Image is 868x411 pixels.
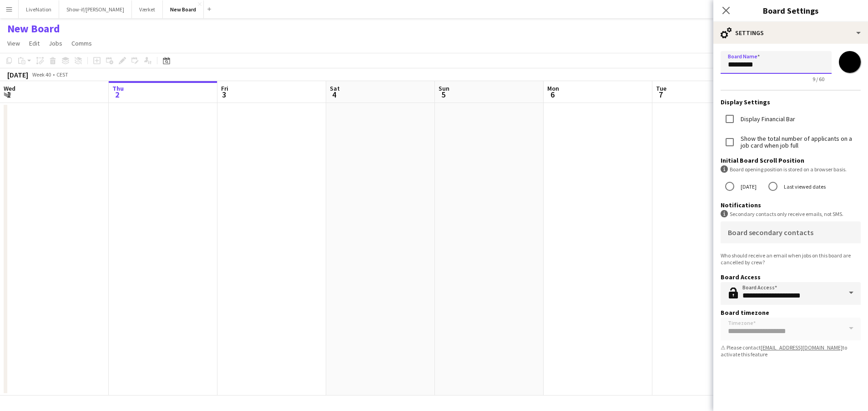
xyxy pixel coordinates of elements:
span: Mon [547,84,559,92]
a: Comms [68,37,96,49]
span: View [7,39,20,47]
label: [DATE] [739,180,757,194]
span: Comms [71,39,92,47]
div: CEST [56,71,68,78]
h3: Initial Board Scroll Position [721,156,861,164]
span: 1 [2,89,15,100]
span: Thu [112,84,124,92]
h3: Board Settings [713,5,868,16]
a: View [4,37,24,49]
span: Tue [656,84,666,92]
label: Show the total number of applicants on a job card when job full [739,135,861,149]
span: Jobs [49,39,62,47]
h3: Board timezone [721,308,861,317]
h3: Board Access [721,273,861,281]
h1: New Board [7,22,60,36]
div: Board opening position is stored on a browser basis. [721,165,861,173]
span: Sat [330,84,340,92]
div: ⚠ Please contact to activate this feature [721,344,861,358]
div: Secondary contacts only receive emails, not SMS. [721,210,861,218]
span: Fri [221,84,228,92]
div: Settings [713,22,868,44]
button: New Board [163,0,204,18]
label: Last viewed dates [782,180,826,194]
span: Sun [439,84,449,92]
span: 2 [111,89,124,100]
span: 5 [437,89,449,100]
div: [DATE] [7,70,28,79]
span: 4 [328,89,340,100]
span: 7 [655,89,666,100]
a: [EMAIL_ADDRESS][DOMAIN_NAME] [761,344,843,351]
a: Edit [25,37,43,49]
span: 6 [546,89,559,100]
span: Wed [4,84,15,92]
span: 3 [220,89,228,100]
a: Jobs [45,37,66,49]
mat-label: Board secondary contacts [728,228,813,237]
button: Show-if/[PERSON_NAME] [59,0,132,18]
button: Værket [132,0,163,18]
span: Week 40 [30,71,53,78]
div: Who should receive an email when jobs on this board are cancelled by crew? [721,252,861,266]
h3: Display Settings [721,98,861,106]
h3: Notifications [721,201,861,209]
label: Display Financial Bar [739,116,795,123]
span: 9 / 60 [805,76,832,82]
span: Edit [29,39,40,47]
button: LiveNation [19,0,59,18]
